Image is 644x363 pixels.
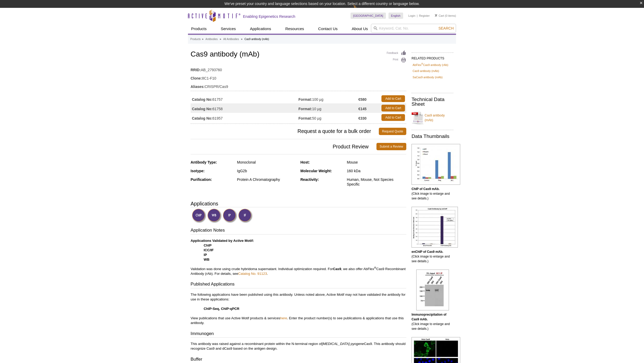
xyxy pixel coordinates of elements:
strong: €330 [358,116,367,121]
p: Validation was done using crude hybridoma supernatant. Individual optimization required. For , we... [191,238,406,276]
a: here [280,316,287,320]
h3: Application Notes [191,227,406,234]
strong: IP [204,253,207,257]
p: The following applications have been published using this antibody. Unless noted above, Active Mo... [191,292,406,325]
strong: Format: [298,107,312,111]
a: Resources [282,24,307,34]
img: Cas9 antibody (mAb) tested by immunoprecipitation. [416,270,449,310]
p: This antibody was raised against a recombinant protein within the N-terminal region of Cas9. This... [191,342,406,351]
a: Cart [435,14,444,18]
h2: Technical Data Sheet [412,97,453,107]
strong: Catalog No: [192,116,213,121]
strong: Purification: [191,177,212,182]
td: 50 µg [298,113,358,122]
div: Monoclonal [237,160,296,165]
img: Cas9 antibody (mAb) tested by ChIP. [412,144,460,185]
h1: Cas9 antibody (mAb) [191,50,406,59]
span: Search [438,26,454,30]
strong: Host: [301,160,310,164]
strong: WB [204,258,209,261]
a: Products [188,24,210,34]
sup: ® [421,63,423,65]
p: (Click image to enlarge and see details.) [412,187,453,201]
div: Protein A Chromatography [237,177,296,182]
h3: Immunogen [191,331,406,338]
p: (Click image to enlarge and see details.) [412,249,453,264]
strong: RRID: [191,68,201,72]
a: Add to Cart [381,95,405,102]
strong: Isotype: [191,169,205,173]
a: About Us [349,24,371,34]
a: Register [419,14,430,18]
span: Product Review [191,143,376,150]
input: Keyword, Cat. No. [371,24,456,33]
li: » [241,38,242,41]
td: CRISPR/Cas9 [191,81,406,90]
b: Immunoprecipitation of Cas9 mAb. [412,313,446,321]
img: ChIP Validated [192,209,206,223]
a: Print [387,57,406,63]
a: AbFlex®Cas9 antibody (rAb) [413,63,448,67]
td: 10 µg [298,103,358,113]
div: Human, Mouse, Not Species Specific [347,177,406,187]
img: Immunoprecipitation Validated [223,209,237,223]
b: Applications Validated by Active Motif: [191,239,254,243]
li: » [220,38,221,41]
a: Add to Cart [381,105,405,111]
img: Immunofluorescence Validated [238,209,253,223]
img: Change Here [353,4,367,16]
a: Contact Us [315,24,341,34]
a: SaCas9 antibody (mAb) [413,75,443,80]
td: 100 µg [298,94,358,103]
strong: Format: [298,97,312,102]
td: 61957 [191,113,298,122]
img: Western Blot Validated [207,209,222,223]
strong: Molecular Weight: [301,169,332,173]
button: Search [437,26,455,31]
a: Login [408,14,415,18]
a: Antibodies [206,37,218,42]
a: Feedback [387,50,406,56]
strong: Antibody Type: [191,160,217,164]
a: Cas9 antibody (mAb) [412,110,453,126]
h2: RELATED PRODUCTS [412,52,453,62]
strong: ChIP [204,243,212,247]
strong: Catalog No: [192,97,213,102]
a: Cas9 antibody (mAb) [413,69,439,73]
a: Request Quote [379,128,406,135]
div: IgG2b [237,169,296,173]
div: Mouse [347,160,406,165]
strong: Catalog No: [192,107,213,111]
strong: €580 [358,97,367,102]
a: Services [218,24,239,34]
h2: Data Thumbnails [412,134,453,139]
strong: ChIP-Seq, ChIP-qPCR [204,307,239,311]
strong: Reactivity: [301,177,319,182]
h2: Enabling Epigenetics Research [243,14,295,19]
i: [MEDICAL_DATA] pyogene [322,342,364,346]
h3: Published Applications [191,281,406,288]
a: Add to Cart [381,114,405,121]
a: Submit a Review [376,143,406,150]
li: (0 items) [435,13,456,19]
a: English [388,13,403,19]
td: AB_2793760 [191,64,406,73]
a: All Antibodies [223,37,239,42]
strong: Clone: [191,76,202,81]
b: Cas9 [333,267,341,271]
sup: ® [374,266,376,269]
td: 61758 [191,103,298,113]
a: [GEOGRAPHIC_DATA] [351,13,386,19]
td: 8C1-F10 [191,73,406,81]
td: 61757 [191,94,298,103]
img: Your Cart [435,14,437,17]
p: (Click image to enlarge and see details.) [412,312,453,331]
h3: Applications [191,200,406,208]
strong: ICC/IF [204,248,214,252]
img: Cas9 antibody (mAb) tested by enChIP. [412,207,458,248]
a: Applications [247,24,274,34]
li: | [417,13,418,19]
li: » [202,38,203,41]
a: Catalog No. 91123 [238,272,267,276]
a: Products [190,37,201,42]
